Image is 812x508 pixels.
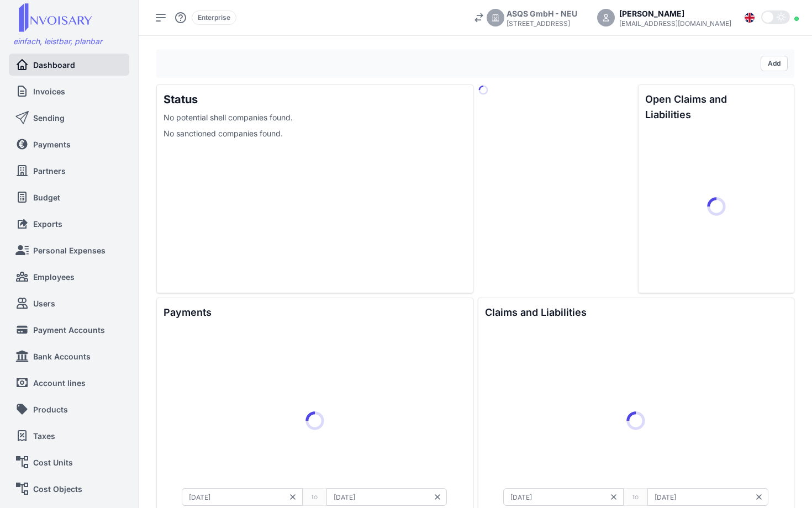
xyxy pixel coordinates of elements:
[33,404,68,415] span: Products
[15,319,118,341] a: Payment Accounts
[15,133,123,155] a: Payments
[33,430,55,442] span: Taxes
[33,324,105,336] span: Payment Accounts
[33,86,65,97] span: Invoices
[794,17,799,21] div: Online
[15,451,118,473] a: Cost Units
[15,372,123,394] a: Account lines
[15,478,118,500] a: Cost Objects
[33,377,86,389] span: Account lines
[164,92,466,107] h1: Status
[485,305,587,320] h2: Claims and Liabilities
[619,19,731,28] div: [EMAIL_ADDRESS][DOMAIN_NAME]
[13,36,102,46] span: einfach, leistbar, planbar
[645,92,745,123] h2: Open Claims and Liabilities
[507,8,577,19] div: ASQS GmbH - NEU
[33,112,65,124] span: Sending
[33,457,73,468] span: Cost Units
[33,245,106,256] span: Personal Expenses
[33,351,91,362] span: Bank Accounts
[507,19,577,28] div: [STREET_ADDRESS]
[15,160,118,182] a: Partners
[15,80,118,102] a: Invoices
[192,12,236,22] a: Enterprise
[15,54,123,76] a: Dashboard
[33,165,66,177] span: Partners
[192,10,236,25] div: Enterprise
[33,192,60,203] span: Budget
[761,56,788,71] button: Add
[15,107,123,129] a: Sending
[15,398,123,420] a: Products
[33,271,75,283] span: Employees
[164,128,466,139] div: No sanctioned companies found.
[15,213,123,235] a: Exports
[164,112,466,123] div: No potential shell companies found.
[33,139,71,150] span: Payments
[33,483,82,495] span: Cost Objects
[619,8,731,19] div: [PERSON_NAME]
[15,266,118,288] a: Employees
[33,218,62,230] span: Exports
[15,345,123,367] a: Bank Accounts
[15,239,123,261] a: Personal Expenses
[15,292,123,314] a: Users
[745,13,755,23] img: Flag_en.svg
[15,186,123,208] a: Budget
[15,425,118,447] a: Taxes
[33,59,75,71] span: Dashboard
[33,298,55,309] span: Users
[164,305,212,320] h2: Payments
